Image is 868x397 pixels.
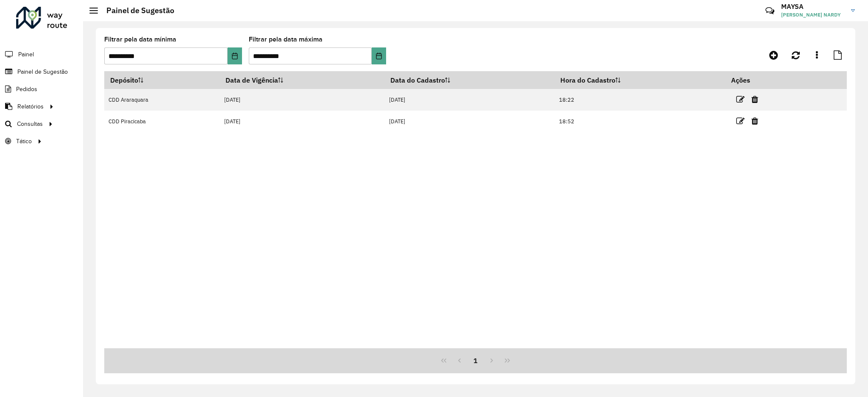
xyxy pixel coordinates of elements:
[17,67,68,76] span: Painel de Sugestão
[17,102,44,111] span: Relatórios
[104,111,220,132] td: CDD Piracicaba
[220,89,384,111] td: [DATE]
[17,119,43,128] span: Consultas
[16,137,32,146] span: Tático
[384,71,554,89] th: Data do Cadastro
[372,47,386,64] button: Choose Date
[554,89,725,111] td: 18:22
[220,71,384,89] th: Data de Vigência
[104,34,176,44] label: Filtrar pela data mínima
[736,115,745,127] a: Editar
[467,353,484,369] button: 1
[384,89,554,111] td: [DATE]
[761,2,779,20] a: Contato Rápido
[781,3,845,11] h3: MAYSA
[554,111,725,132] td: 18:52
[725,71,776,89] th: Ações
[384,111,554,132] td: [DATE]
[104,71,220,89] th: Depósito
[228,47,242,64] button: Choose Date
[736,94,745,105] a: Editar
[98,6,174,15] h2: Painel de Sugestão
[554,71,725,89] th: Hora do Cadastro
[16,85,37,94] span: Pedidos
[18,50,34,59] span: Painel
[104,89,220,111] td: CDD Araraquara
[249,34,323,44] label: Filtrar pela data máxima
[220,111,384,132] td: [DATE]
[781,11,845,19] span: [PERSON_NAME] NARDY
[751,115,758,127] a: Excluir
[751,94,758,105] a: Excluir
